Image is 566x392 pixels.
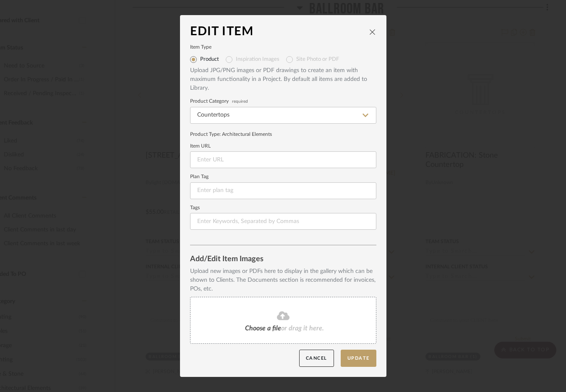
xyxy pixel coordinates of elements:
button: Update [341,350,376,367]
span: required [232,100,248,103]
input: Enter plan tag [190,182,376,199]
label: Product [200,56,219,63]
span: or drag it here. [281,325,324,332]
span: Choose a file [245,325,281,332]
label: Product Category [190,99,376,104]
input: Type a category to search and select [190,107,376,124]
div: Edit Item [190,25,369,39]
div: Upload JPG/PNG images or PDF drawings to create an item with maximum functionality in a Project. ... [190,66,376,93]
label: Item URL [190,144,376,148]
span: : Architectural Elements [219,132,272,137]
input: Enter Keywords, Separated by Commas [190,213,376,230]
mat-radio-group: Select item type [190,53,376,66]
label: Plan Tag [190,175,376,179]
button: Cancel [299,350,334,367]
label: Tags [190,206,376,210]
label: Item Type [190,45,376,49]
div: Product Type [190,130,376,138]
div: Upload new images or PDFs here to display in the gallery which can be shown to Clients. The Docum... [190,267,376,293]
div: Add/Edit Item Images [190,255,376,264]
input: Enter URL [190,151,376,168]
button: close [369,28,376,36]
